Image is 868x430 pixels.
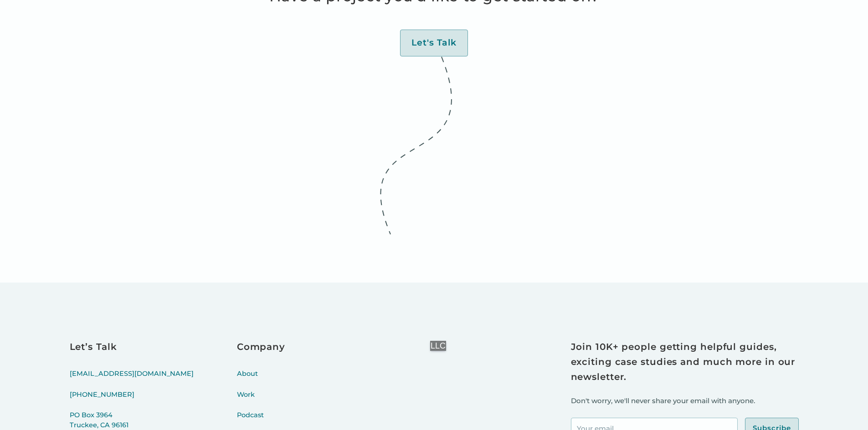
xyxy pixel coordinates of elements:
[70,369,194,390] a: [EMAIL_ADDRESS][DOMAIN_NAME]
[237,339,285,354] h3: Company
[400,30,468,56] a: Let's Talk
[70,390,194,411] a: [PHONE_NUMBER]
[411,37,457,49] div: Let's Talk
[237,369,285,390] a: About
[571,395,799,407] p: Don't worry, we'll never share your email with anyone.
[571,339,799,384] h3: Join 10K+ people getting helpful guides, exciting case studies and much more in our newsletter.
[237,390,285,411] a: Work
[70,339,194,354] h3: Let’s Talk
